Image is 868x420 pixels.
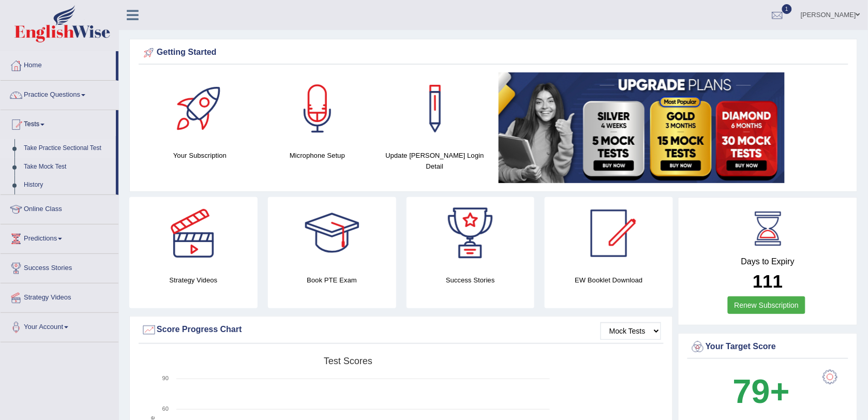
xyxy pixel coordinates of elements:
[264,150,371,161] h4: Microphone Setup
[19,158,116,176] a: Take Mock Test
[141,45,846,61] div: Getting Started
[753,271,783,291] b: 111
[1,283,118,309] a: Strategy Videos
[782,4,792,14] span: 1
[545,275,673,286] h4: EW Booklet Download
[499,72,785,183] img: small5.jpg
[1,313,118,339] a: Your Account
[1,110,116,136] a: Tests
[324,356,372,366] tspan: Test scores
[19,139,116,158] a: Take Practice Sectional Test
[1,254,118,280] a: Success Stories
[1,81,118,107] a: Practice Questions
[1,224,118,250] a: Predictions
[1,195,118,221] a: Online Class
[146,150,253,161] h4: Your Subscription
[1,51,116,77] a: Home
[728,296,806,314] a: Renew Subscription
[690,257,846,266] h4: Days to Expiry
[268,275,396,286] h4: Book PTE Exam
[162,375,169,381] text: 90
[381,150,488,172] h4: Update [PERSON_NAME] Login Detail
[141,322,661,338] div: Score Progress Chart
[690,339,846,355] div: Your Target Score
[733,372,790,410] b: 79+
[19,176,116,194] a: History
[407,275,535,286] h4: Success Stories
[129,275,258,286] h4: Strategy Videos
[162,406,169,412] text: 60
